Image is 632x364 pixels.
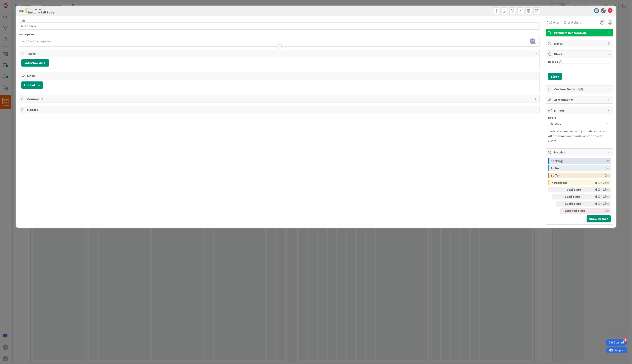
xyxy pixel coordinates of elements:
span: JS [530,38,535,44]
span: Mirrors [554,108,606,113]
b: 6 [22,9,24,13]
span: Watchers [568,20,581,25]
div: Buffer [551,173,605,178]
button: Block [548,73,562,80]
span: Premium Restoration [554,30,606,35]
span: Restorations [28,7,54,11]
div: To Do [551,165,605,171]
span: Support [8,1,18,5]
button: Add Checklist [21,59,49,67]
div: 4 [623,338,627,342]
span: Custom Fields [554,87,606,92]
span: Links [27,73,532,78]
label: Reason [548,60,558,64]
div: Backlog [551,158,605,164]
div: Total Time [565,187,587,192]
div: 0m [605,165,609,171]
div: Lead Time [565,194,587,199]
span: Description [19,33,35,36]
div: Get Started [609,340,624,344]
input: type card name here... [19,22,540,30]
span: ( 0/0 ) [576,87,583,91]
div: Cycle Time [565,201,587,207]
span: Dates [554,41,606,46]
span: Attachments [554,97,606,102]
span: Comments [27,97,532,101]
div: 4d 13h 27m [589,187,609,192]
div: 0m [589,208,609,214]
div: Blocked Time [565,208,587,214]
div: 4d 13h 27m [589,194,609,199]
div: Open Get Started checklist, remaining modules: 4 [605,339,627,346]
button: Add Link [21,81,43,89]
label: Title [19,19,25,22]
span: Tasks [27,51,532,56]
div: 0m [605,173,609,178]
div: In Progress [551,180,594,185]
span: Board [548,116,556,119]
span: Select... [550,121,602,126]
span: ID [19,8,24,13]
span: Block [554,52,606,57]
span: History [27,107,532,112]
span: Owner [550,20,559,25]
div: 4d 13h 27m [594,180,609,185]
div: 4d 13h 27m [589,201,609,207]
button: Show Details [587,215,611,222]
b: Build/Install Body [28,11,54,14]
span: Metrics [554,150,606,155]
p: To delete a mirror card, just delete the card. All other mirrored cards will continue to exists. [548,129,611,143]
div: 0m [605,158,609,164]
